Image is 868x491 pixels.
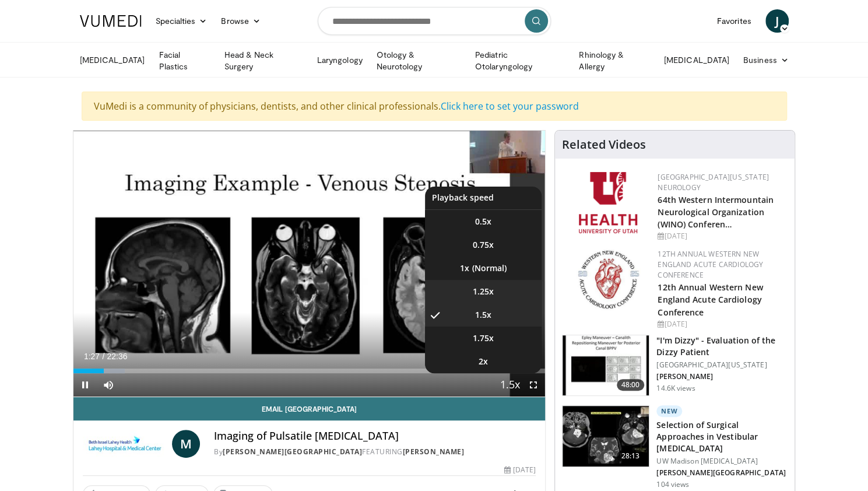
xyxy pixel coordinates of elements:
span: 0.75x [473,239,494,251]
button: Fullscreen [522,373,545,397]
p: UW Madison [MEDICAL_DATA] [656,457,788,466]
a: Laryngology [310,48,370,72]
img: f6362829-b0a3-407d-a044-59546adfd345.png.150x105_q85_autocrop_double_scale_upscale_version-0.2.png [579,172,637,233]
span: 1.25x [473,286,494,297]
a: 28:13 New Selection of Surgical Approaches in Vestibular [MEDICAL_DATA] UW Madison [MEDICAL_DATA]... [562,405,788,489]
img: VuMedi Logo [80,15,142,27]
span: 1.75x [473,332,494,344]
a: [PERSON_NAME][GEOGRAPHIC_DATA] [223,447,362,457]
p: [PERSON_NAME] [656,372,788,381]
a: Email [GEOGRAPHIC_DATA] [73,397,546,420]
a: Rhinology & Allergy [572,49,657,72]
span: 1:27 [84,352,100,361]
span: 1.5x [475,309,491,321]
h4: Imaging of Pulsatile [MEDICAL_DATA] [214,430,536,443]
h3: "I'm Dizzy" - Evaluation of the Dizzy Patient [656,335,788,358]
a: Specialties [149,9,215,33]
div: By FEATURING [214,447,536,457]
p: [GEOGRAPHIC_DATA][US_STATE] [656,360,788,370]
button: Pause [73,373,97,397]
p: New [656,405,682,417]
a: Browse [214,9,268,33]
div: VuMedi is a community of physicians, dentists, and other clinical professionals. [82,92,787,121]
a: J [765,9,789,33]
span: 1x [460,262,469,274]
img: Lahey Hospital & Medical Center [83,430,167,458]
a: 48:00 "I'm Dizzy" - Evaluation of the Dizzy Patient [GEOGRAPHIC_DATA][US_STATE] [PERSON_NAME] 14.... [562,335,788,397]
a: Otology & Neurotology [370,49,468,72]
p: 14.6K views [656,384,695,393]
a: Head & Neck Surgery [217,49,310,72]
img: 5373e1fe-18ae-47e7-ad82-0c604b173657.150x105_q85_crop-smart_upscale.jpg [563,335,649,396]
input: Search topics, interventions [318,7,551,35]
a: [PERSON_NAME] [402,447,464,457]
button: Playback Rate [498,373,522,397]
a: Pediatric Otolaryngology [468,49,572,72]
a: Favorites [710,9,758,33]
div: Progress Bar [73,369,546,373]
div: [DATE] [658,319,785,329]
a: Business [736,48,796,72]
h4: Related Videos [562,138,646,152]
video-js: Video Player [73,131,546,397]
span: 0.5x [475,216,491,227]
a: Click here to set your password [441,100,579,113]
div: [DATE] [658,231,785,241]
p: [PERSON_NAME][GEOGRAPHIC_DATA] [656,468,788,478]
span: 22:36 [107,352,127,361]
a: M [172,430,200,458]
span: 2x [479,356,488,367]
span: 28:13 [617,450,645,462]
a: [MEDICAL_DATA] [73,48,152,72]
span: / [103,352,105,361]
img: 0954f259-7907-4053-a817-32a96463ecc8.png.150x105_q85_autocrop_double_scale_upscale_version-0.2.png [576,249,641,310]
p: 104 views [656,480,689,489]
span: 48:00 [617,379,645,391]
a: 12th Annual Western New England Acute Cardiology Conference [658,249,763,280]
a: [GEOGRAPHIC_DATA][US_STATE] Neurology [658,172,769,192]
a: 64th Western Intermountain Neurological Organization (WINO) Conferen… [658,194,774,230]
button: Mute [97,373,120,397]
a: [MEDICAL_DATA] [657,48,736,72]
h3: Selection of Surgical Approaches in Vestibular [MEDICAL_DATA] [656,419,788,454]
div: [DATE] [504,465,536,475]
a: Facial Plastics [152,49,217,72]
a: 12th Annual Western New England Acute Cardiology Conference [658,282,762,317]
img: 95682de8-e5df-4f0b-b2ef-b28e4a24467c.150x105_q85_crop-smart_upscale.jpg [563,406,649,467]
